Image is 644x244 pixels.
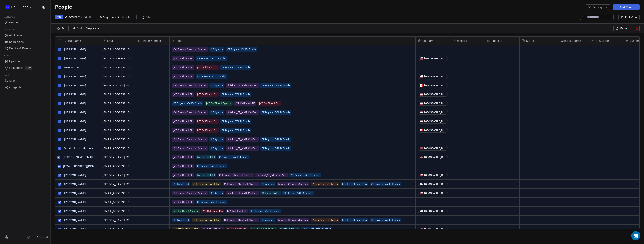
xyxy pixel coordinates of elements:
[3,53,12,59] span: Sales
[226,146,259,151] span: finished_CF_addToCartSeq
[424,93,446,96] div: [GEOGRAPHIC_DATA]
[260,137,292,142] span: CF Buyers - VALID Emails
[103,119,133,123] span: [EMAIL_ADDRESS][DOMAIN_NAME]
[172,164,194,168] span: JVZ CallFluent FE
[223,182,259,186] span: CallFluent - Checkout Started
[64,192,86,195] a: [PERSON_NAME]
[424,147,446,150] div: [GEOGRAPHIC_DATA]
[277,218,309,222] span: finished_CF_addToCartSeq
[220,65,252,70] span: CF Buyers - VALID Emails
[64,84,86,87] a: [PERSON_NAME]
[220,128,252,133] span: CF Buyers - VALID Emails
[172,200,194,204] span: JVZ CallFluent FE
[311,218,339,222] span: PromoReady-CF-Leads
[196,65,219,70] span: JVZ CallFluent Pro
[107,39,114,43] span: Email
[220,119,252,124] span: CF Buyers - VALID Emails
[416,37,450,45] div: Country
[172,218,190,222] span: CF_New_Lead
[277,182,309,186] span: finished_CF_addToCartSeq
[424,129,446,132] div: [GEOGRAPHIC_DATA]
[260,146,292,151] span: CF Buyers - VALID Emails
[3,58,47,65] a: Pipelines
[192,182,221,186] span: CallFluent AI - Whitelist
[260,218,275,222] span: CF Agency
[31,236,48,239] span: Help & Support
[586,4,610,10] button: Settings
[201,227,224,231] span: JVZ CallFluent FE
[223,218,259,222] span: CallFluent - Checkout Started
[520,37,554,45] div: Status
[196,200,227,204] span: CF Buyers - VALID Emails
[205,101,233,106] span: JVZ CallFluent Agency
[196,173,216,177] span: Webinar [DATE]
[172,137,208,142] span: CallFluent - Checkout Started
[176,39,182,43] span: Tags
[526,39,535,43] span: Status
[209,47,224,52] span: CF Agency
[64,66,81,69] a: Beat Ambord
[3,65,47,71] a: SequencesBeta
[9,40,24,44] span: Campaigns
[9,85,22,89] span: AI Agents
[64,210,86,213] a: [PERSON_NAME]
[279,227,300,231] span: Webinar [DATE]
[64,93,86,96] a: [PERSON_NAME]
[370,182,401,186] span: CF Buyers - VALID Emails
[209,137,224,142] span: CF Agency
[62,27,66,30] span: Tag
[103,191,133,195] span: [EMAIL_ADDRESS][DOMAIN_NAME]
[64,48,86,51] a: [PERSON_NAME]
[260,182,275,186] span: CF Agency
[172,65,194,70] span: JVZ CallFluent FE
[218,173,254,177] span: CallFluent - Checkout Started
[196,128,219,133] span: JVZ CallFluent Pro
[422,39,433,43] span: Country
[64,138,86,141] a: [PERSON_NAME]
[103,102,133,105] span: [EMAIL_ADDRESS][DOMAIN_NAME]
[103,75,133,78] span: [EMAIL_ADDRESS][DOMAIN_NAME]
[78,15,87,19] span: of 834
[172,110,208,115] span: CallFluent - Checkout Started
[9,59,21,63] span: Pipelines
[589,37,623,45] div: NPS Score
[68,39,81,43] span: Full Name
[55,15,63,19] button: 834
[57,15,62,19] span: 834
[172,101,203,106] span: CF Buyers - VALID Emails
[172,56,194,61] span: JVZ CallFluent FE
[424,120,446,123] div: [GEOGRAPHIC_DATA]
[9,66,23,70] span: Sequences
[613,26,631,31] button: Export
[226,83,259,88] span: finished_CF_addToCartSeq
[631,231,640,240] div: Open Intercom Messenger
[289,173,321,177] span: CF Buyers - VALID Emails
[554,37,589,45] div: Contact Source
[255,173,288,177] span: finished_CF_addToCartSeq
[220,92,252,97] span: CF Buyers - VALID Emails
[64,201,86,204] a: [PERSON_NAME]
[172,209,200,213] span: JVZ CallFluent Agency
[196,74,227,79] span: CF Buyers - VALID Emails
[250,227,277,231] span: JVZ CallFluent Agency
[55,26,69,31] button: Tag
[196,119,219,124] span: JVZ CallFluent Pro
[103,15,117,19] span: Segments:
[103,182,133,186] span: [PERSON_NAME][EMAIL_ADDRESS][DOMAIN_NAME]
[226,47,257,52] span: CF Buyers - VALID Emails
[618,15,640,20] button: Edit View
[234,101,256,106] span: JVZ CallFluent FE
[55,4,72,10] span: People
[249,209,281,213] span: CF Buyers - VALID Emails
[55,45,100,229] div: grid
[103,164,133,168] span: [EMAIL_ADDRESS][DOMAIN_NAME]
[103,155,133,159] span: [PERSON_NAME][EMAIL_ADDRESS][DOMAIN_NAME]
[64,111,86,114] a: [PERSON_NAME]
[424,228,446,230] div: [GEOGRAPHIC_DATA]
[485,37,519,45] div: Job Title
[103,200,133,204] span: [EMAIL_ADDRESS][DOMAIN_NAME]
[209,146,224,151] span: CF Agency
[370,218,401,222] span: CF Buyers - VALID Emails
[424,192,446,194] div: [GEOGRAPHIC_DATA]
[63,156,130,159] a: [PERSON_NAME][EMAIL_ADDRESS][DOMAIN_NAME]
